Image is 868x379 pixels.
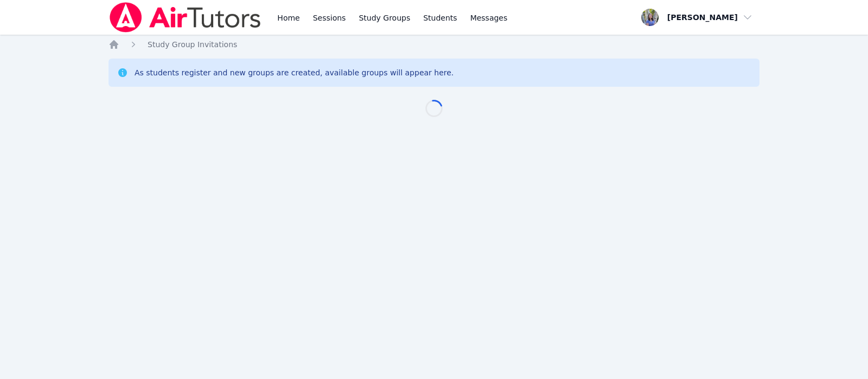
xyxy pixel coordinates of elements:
div: As students register and new groups are created, available groups will appear here. [135,67,454,78]
a: Study Group Invitations [148,39,237,50]
img: Air Tutors [108,2,262,33]
span: Study Group Invitations [148,40,237,49]
span: Messages [470,12,508,23]
nav: Breadcrumb [108,39,759,50]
